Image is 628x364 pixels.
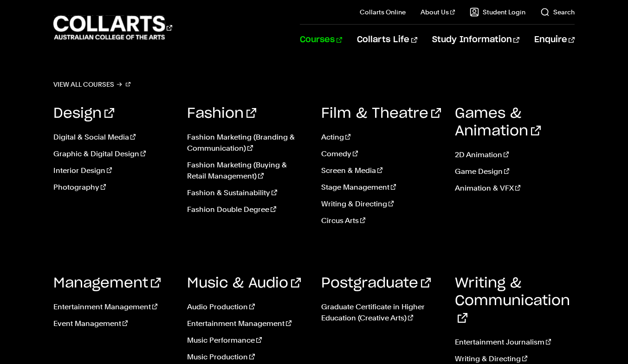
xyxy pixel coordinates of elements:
[321,148,441,160] a: Comedy
[53,78,130,91] a: View all courses
[321,165,441,176] a: Screen & Media
[53,14,172,41] div: Go to homepage
[455,149,575,160] a: 2D Animation
[540,7,575,17] a: Search
[53,107,114,121] a: Design
[470,7,525,17] a: Student Login
[321,198,441,210] a: Writing & Directing
[321,215,441,226] a: Circus Arts
[187,132,307,154] a: Fashion Marketing (Branding & Communication)
[187,276,301,290] a: Music & Audio
[187,107,256,121] a: Fashion
[187,204,307,215] a: Fashion Double Degree
[53,182,173,193] a: Photography
[321,132,441,143] a: Acting
[432,25,519,55] a: Study Information
[534,25,575,55] a: Enquire
[53,148,173,160] a: Graphic & Digital Design
[53,301,173,313] a: Entertainment Management
[187,335,307,346] a: Music Performance
[187,160,307,182] a: Fashion Marketing (Buying & Retail Management)
[300,25,342,55] a: Courses
[321,182,441,193] a: Stage Management
[321,301,441,324] a: Graduate Certificate in Higher Education (Creative Arts)
[187,301,307,313] a: Audio Production
[455,166,575,177] a: Game Design
[421,7,455,17] a: About Us
[187,318,307,329] a: Entertainment Management
[455,183,575,194] a: Animation & VFX
[357,25,417,55] a: Collarts Life
[53,132,173,143] a: Digital & Social Media
[53,276,161,290] a: Management
[455,337,575,348] a: Entertainment Journalism
[321,107,441,121] a: Film & Theatre
[360,7,406,17] a: Collarts Online
[187,187,307,198] a: Fashion & Sustainability
[187,351,307,363] a: Music Production
[321,276,431,290] a: Postgraduate
[53,165,173,176] a: Interior Design
[455,107,541,138] a: Games & Animation
[53,318,173,329] a: Event Management
[455,276,570,326] a: Writing & Communication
